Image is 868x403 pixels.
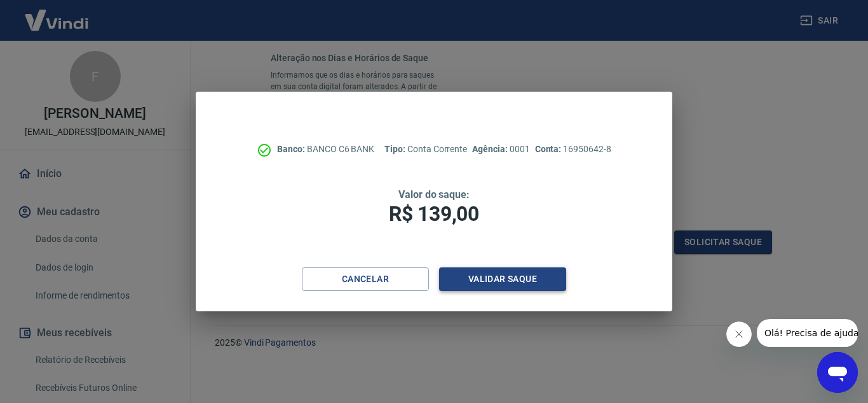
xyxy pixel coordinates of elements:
span: R$ 139,00 [389,202,479,226]
span: Conta: [535,144,564,154]
p: 16950642-8 [535,143,611,156]
button: Cancelar [302,267,429,291]
iframe: Botão para abrir a janela de mensagens [817,352,858,393]
iframe: Fechar mensagem [726,322,752,347]
span: Olá! Precisa de ajuda? [8,9,107,19]
p: 0001 [472,143,529,156]
span: Tipo: [384,144,407,154]
span: Banco: [277,144,307,154]
span: Valor do saque: [398,188,470,201]
span: Agência: [472,144,510,154]
p: BANCO C6 BANK [277,143,374,156]
button: Validar saque [439,267,566,291]
p: Conta Corrente [384,143,467,156]
iframe: Mensagem da empresa [757,319,858,347]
